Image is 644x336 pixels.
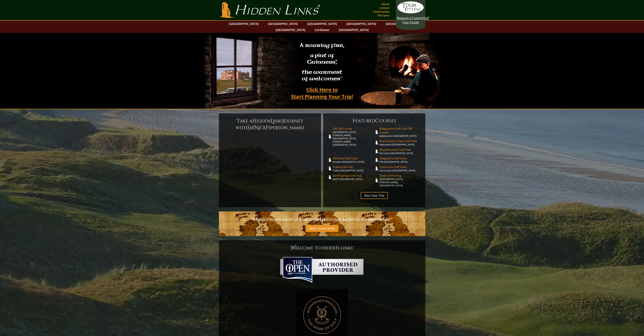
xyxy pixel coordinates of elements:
span: J [283,118,284,124]
a: Request a CustomGolf Tour Quote [397,1,424,24]
span: Kingsbarns Golf Links [379,156,421,160]
span: F [352,117,355,124]
a: Old Head Golf LinksKinsale [GEOGRAPHIC_DATA] [333,156,374,163]
a: Caribbean [313,27,332,33]
span: C [375,117,379,124]
h6: ake a idden inks ourney with ir ick [PERSON_NAME] [223,118,317,131]
span: The Old Course [333,127,374,130]
a: Contact [378,5,391,11]
a: Kingsbarns Golf LinksFife [GEOGRAPHIC_DATA] [379,156,421,163]
a: Plan Your Trip [361,192,388,199]
span: Ballybunion Golf Club Old Course [379,127,421,134]
a: [GEOGRAPHIC_DATA] [337,27,371,33]
span: L [271,118,273,124]
p: "The professionalism of your organization just added to the experience!" [223,216,421,223]
h2: A roaring fire, a pint of Guinness , the warmest of welcomes™. [297,40,347,85]
a: Teeth of the Dog[GEOGRAPHIC_DATA][PERSON_NAME], [GEOGRAPHIC_DATA] [379,174,421,187]
span: F [266,124,269,131]
span: Old Head Golf Links [333,156,374,160]
a: The Open [376,12,391,18]
span: N [254,124,258,131]
a: [GEOGRAPHIC_DATA] [383,21,418,27]
span: S [247,124,250,131]
a: [GEOGRAPHIC_DATA] [344,21,378,27]
span: Royal County Down Golf Club [379,139,421,143]
span: Teeth of the Dog [379,174,421,177]
span: Royal Dornoch Golf Club [379,148,421,152]
a: [GEOGRAPHIC_DATA] [227,21,261,27]
a: About [380,1,391,7]
span: H [252,118,256,124]
span: Tralee Golf Club [333,165,374,169]
a: Read Testimonials [305,225,339,232]
span: Request a Custom [397,16,423,20]
span: Banff Springs Golf Club [333,174,374,177]
a: Tralee Golf ClubTralee [GEOGRAPHIC_DATA] [333,165,374,172]
a: [GEOGRAPHIC_DATA] [305,21,339,27]
span: Carnoustie Golf Links [379,165,421,169]
a: [GEOGRAPHIC_DATA] [273,27,308,33]
a: Click Here toStart Planning Your Trip! [287,85,357,101]
a: Ballybunion Golf Club Old CourseBallybunion [GEOGRAPHIC_DATA] [379,127,421,137]
a: Royal Dornoch Golf ClubDornoch [GEOGRAPHIC_DATA] [379,148,421,155]
span: T [237,118,240,124]
a: Royal County Down Golf ClubNewcastle [GEOGRAPHIC_DATA] [379,139,421,146]
a: Carnoustie Golf LinksCarnoustie [GEOGRAPHIC_DATA] [379,165,421,172]
a: Testimonials [372,9,391,15]
h1: Welcome To Hidden Links® [223,245,421,251]
a: [GEOGRAPHIC_DATA] [266,21,300,27]
a: Banff Springs Golf ClubBanff [GEOGRAPHIC_DATA] [333,174,374,181]
h6: eatured ourses [327,117,421,124]
a: The Old Course[GEOGRAPHIC_DATA][PERSON_NAME], [GEOGRAPHIC_DATA][PERSON_NAME] [GEOGRAPHIC_DATA] [333,127,374,146]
